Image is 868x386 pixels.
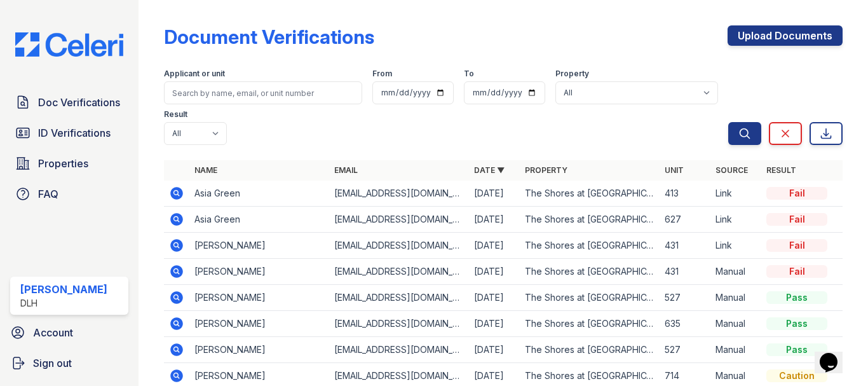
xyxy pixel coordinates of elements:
[5,350,133,376] a: Sign out
[10,181,128,207] a: FAQ
[474,165,505,175] a: Date ▼
[10,120,128,146] a: ID Verifications
[189,207,329,233] td: Asia Green
[189,311,329,337] td: [PERSON_NAME]
[38,95,120,110] span: Doc Verifications
[766,165,796,175] a: Result
[164,25,374,48] div: Document Verifications
[469,259,520,285] td: [DATE]
[728,25,843,46] a: Upload Documents
[329,207,469,233] td: [EMAIL_ADDRESS][DOMAIN_NAME]
[164,69,225,79] label: Applicant or unit
[766,291,827,304] div: Pass
[766,187,827,200] div: Fail
[5,32,133,57] img: CE_Logo_Blue-a8612792a0a2168367f1c8372b55b34899dd931a85d93a1a3d3e32e68fde9ad4.png
[766,343,827,356] div: Pass
[710,259,761,285] td: Manual
[715,165,748,175] a: Source
[20,282,107,297] div: [PERSON_NAME]
[710,207,761,233] td: Link
[710,311,761,337] td: Manual
[329,233,469,259] td: [EMAIL_ADDRESS][DOMAIN_NAME]
[329,311,469,337] td: [EMAIL_ADDRESS][DOMAIN_NAME]
[660,259,710,285] td: 431
[5,320,133,345] a: Account
[710,181,761,207] td: Link
[766,369,827,382] div: Caution
[520,285,660,311] td: The Shores at [GEOGRAPHIC_DATA]
[766,239,827,252] div: Fail
[469,311,520,337] td: [DATE]
[334,165,358,175] a: Email
[660,233,710,259] td: 431
[20,297,107,310] div: DLH
[464,69,474,79] label: To
[525,165,567,175] a: Property
[469,181,520,207] td: [DATE]
[189,181,329,207] td: Asia Green
[38,156,88,171] span: Properties
[660,311,710,337] td: 635
[520,233,660,259] td: The Shores at [GEOGRAPHIC_DATA]
[520,207,660,233] td: The Shores at [GEOGRAPHIC_DATA]
[520,181,660,207] td: The Shores at [GEOGRAPHIC_DATA]
[665,165,684,175] a: Unit
[520,311,660,337] td: The Shores at [GEOGRAPHIC_DATA]
[710,337,761,363] td: Manual
[33,355,72,371] span: Sign out
[469,285,520,311] td: [DATE]
[660,181,710,207] td: 413
[660,285,710,311] td: 527
[33,325,73,340] span: Account
[10,151,128,176] a: Properties
[189,285,329,311] td: [PERSON_NAME]
[469,207,520,233] td: [DATE]
[520,337,660,363] td: The Shores at [GEOGRAPHIC_DATA]
[766,213,827,226] div: Fail
[10,90,128,115] a: Doc Verifications
[329,337,469,363] td: [EMAIL_ADDRESS][DOMAIN_NAME]
[329,181,469,207] td: [EMAIL_ADDRESS][DOMAIN_NAME]
[766,265,827,278] div: Fail
[189,337,329,363] td: [PERSON_NAME]
[38,125,111,141] span: ID Verifications
[660,337,710,363] td: 527
[766,317,827,330] div: Pass
[469,233,520,259] td: [DATE]
[815,335,855,373] iframe: chat widget
[555,69,589,79] label: Property
[710,285,761,311] td: Manual
[660,207,710,233] td: 627
[164,109,187,120] label: Result
[520,259,660,285] td: The Shores at [GEOGRAPHIC_DATA]
[469,337,520,363] td: [DATE]
[189,259,329,285] td: [PERSON_NAME]
[194,165,217,175] a: Name
[329,285,469,311] td: [EMAIL_ADDRESS][DOMAIN_NAME]
[372,69,392,79] label: From
[329,259,469,285] td: [EMAIL_ADDRESS][DOMAIN_NAME]
[164,81,362,104] input: Search by name, email, or unit number
[710,233,761,259] td: Link
[38,186,58,202] span: FAQ
[189,233,329,259] td: [PERSON_NAME]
